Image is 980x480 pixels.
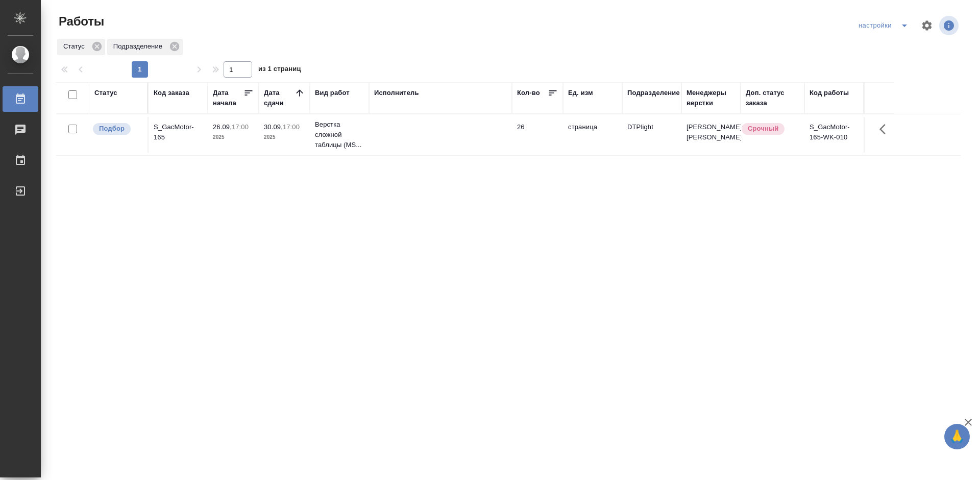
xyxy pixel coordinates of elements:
p: 17:00 [283,123,300,131]
p: 26.09, [213,123,232,131]
div: Вид работ [315,88,350,98]
td: страница [563,117,622,153]
div: Код работы [810,88,849,98]
p: 30.09, [264,123,283,131]
p: Подбор [99,124,125,134]
td: DTPlight [622,117,681,153]
p: 2025 [264,132,305,142]
p: 17:00 [232,123,249,131]
p: [PERSON_NAME], [PERSON_NAME] [687,122,736,142]
td: S_GacMotor-165-WK-010 [804,117,864,153]
p: Верстка сложной таблицы (MS... [315,119,364,150]
div: Дата сдачи [264,88,295,108]
div: Ед. изм [568,88,593,98]
span: из 1 страниц [258,63,301,78]
div: Доп. статус заказа [746,88,799,108]
div: Можно подбирать исполнителей [92,122,142,136]
div: split button [856,17,915,34]
div: Статус [57,39,105,55]
p: Подразделение [113,41,166,52]
div: Подразделение [107,39,183,55]
p: Статус [63,41,88,52]
button: 🙏 [944,424,970,449]
div: Исполнитель [374,88,419,98]
div: Дата начала [213,88,243,108]
span: Посмотреть информацию [939,16,961,35]
div: Менеджеры верстки [687,88,736,108]
div: Кол-во [517,88,540,98]
span: Настроить таблицу [915,13,939,38]
td: 26 [512,117,563,153]
p: Срочный [748,124,778,134]
div: Код заказа [154,88,189,98]
div: Подразделение [627,88,680,98]
span: Работы [56,13,104,30]
div: S_GacMotor-165 [154,122,203,142]
span: 🙏 [948,426,966,447]
p: 2025 [213,132,254,142]
button: Здесь прячутся важные кнопки [873,117,898,141]
div: Статус [94,88,117,98]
